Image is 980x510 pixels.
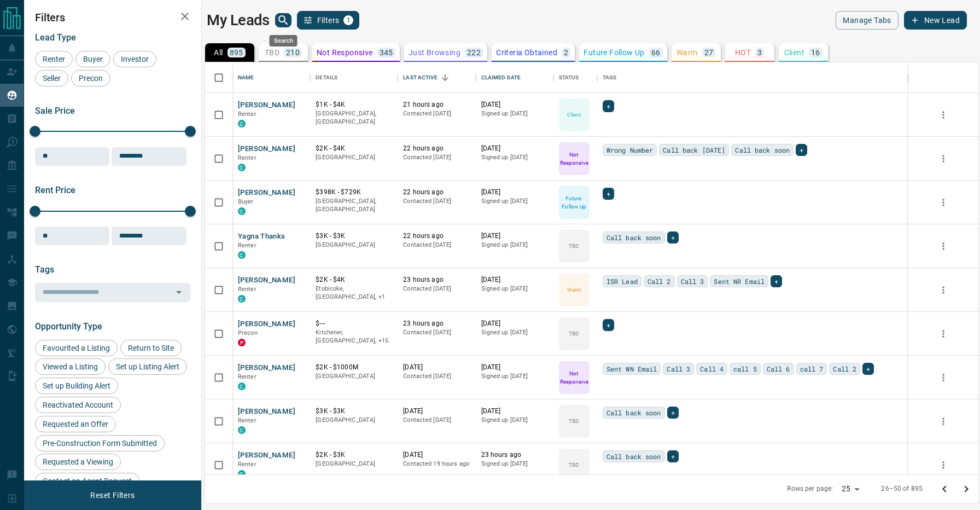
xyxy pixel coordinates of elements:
[733,363,757,374] span: call 5
[606,451,661,462] span: Call back soon
[481,407,548,416] p: [DATE]
[35,11,190,24] h2: Filters
[403,407,470,416] p: [DATE]
[232,62,310,93] div: Name
[481,372,548,381] p: Signed up [DATE]
[35,340,118,356] div: Favourited a Listing
[955,478,977,500] button: Go to next page
[238,188,295,198] button: [PERSON_NAME]
[35,397,121,413] div: Reactivated Account
[345,16,352,24] span: 1
[560,369,588,386] p: Not Responsive
[700,363,724,374] span: Call 4
[238,407,295,417] button: [PERSON_NAME]
[735,49,751,56] p: HOT
[881,484,923,494] p: 26–50 of 895
[35,70,68,86] div: Seller
[714,276,765,287] span: Sent NR Email
[774,276,778,287] span: +
[238,62,254,93] div: Name
[671,451,675,462] span: +
[935,238,952,254] button: more
[238,111,256,118] span: Renter
[833,363,856,374] span: Call 2
[671,407,675,418] span: +
[265,49,279,56] p: TBD
[316,460,392,468] p: [GEOGRAPHIC_DATA]
[316,363,392,372] p: $2K - $1000M
[935,369,952,386] button: more
[800,363,824,374] span: call 7
[238,242,256,249] span: Renter
[108,358,187,375] div: Set up Listing Alert
[316,416,392,425] p: [GEOGRAPHIC_DATA]
[569,461,579,469] p: TBD
[800,144,803,155] span: +
[606,232,661,243] span: Call back soon
[124,344,178,352] span: Return to Site
[409,49,460,56] p: Just Browsing
[39,457,117,466] span: Requested a Viewing
[735,144,790,155] span: Call back soon
[667,407,679,419] div: +
[403,450,470,460] p: [DATE]
[784,49,804,56] p: Client
[481,231,548,241] p: [DATE]
[667,450,679,462] div: +
[35,435,165,451] div: Pre-Construction Form Submitted
[403,372,470,381] p: Contacted [DATE]
[403,416,470,425] p: Contacted [DATE]
[437,70,453,85] button: Sort
[316,100,392,109] p: $1K - $4K
[934,478,955,500] button: Go to previous page
[117,55,153,63] span: Investor
[238,275,295,286] button: [PERSON_NAME]
[403,109,470,118] p: Contacted [DATE]
[238,120,246,127] div: condos.ca
[75,51,110,67] div: Buyer
[238,251,246,259] div: condos.ca
[238,231,285,242] button: Yagna Thanks
[796,144,807,156] div: +
[403,144,470,153] p: 22 hours ago
[757,49,762,56] p: 3
[112,362,183,371] span: Set up Listing Alert
[862,363,874,375] div: +
[39,362,102,371] span: Viewed a Listing
[39,74,65,83] span: Seller
[403,363,470,372] p: [DATE]
[403,153,470,162] p: Contacted [DATE]
[35,321,102,332] span: Opportunity Type
[603,100,614,112] div: +
[481,275,548,285] p: [DATE]
[316,197,392,214] p: [GEOGRAPHIC_DATA], [GEOGRAPHIC_DATA]
[316,407,392,416] p: $3K - $3K
[238,461,256,468] span: Renter
[603,188,614,200] div: +
[238,382,246,390] div: condos.ca
[597,62,908,93] div: Tags
[79,55,107,63] span: Buyer
[398,62,475,93] div: Last Active
[238,470,246,478] div: condos.ca
[647,276,671,287] span: Call 2
[481,153,548,162] p: Signed up [DATE]
[230,49,243,56] p: 895
[606,144,654,155] span: Wrong Number
[35,51,73,67] div: Renter
[935,282,952,298] button: more
[316,372,392,381] p: [GEOGRAPHIC_DATA]
[238,417,256,424] span: Renter
[316,241,392,250] p: [GEOGRAPHIC_DATA]
[238,154,256,161] span: Renter
[238,319,295,329] button: [PERSON_NAME]
[606,188,610,199] span: +
[238,286,256,293] span: Renter
[316,109,392,126] p: [GEOGRAPHIC_DATA], [GEOGRAPHIC_DATA]
[676,49,698,56] p: Warm
[481,285,548,293] p: Signed up [DATE]
[238,198,254,205] span: Buyer
[935,457,952,473] button: more
[316,188,392,197] p: $398K - $729K
[403,460,470,468] p: Contacted 19 hours ago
